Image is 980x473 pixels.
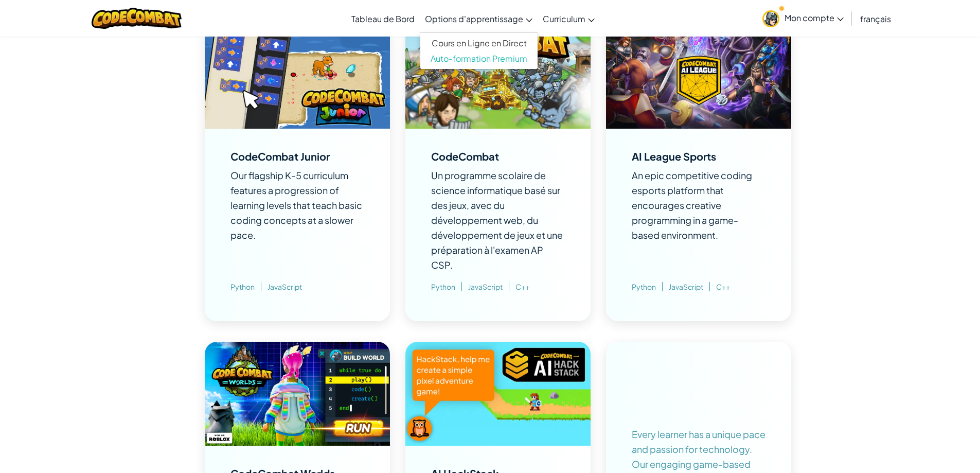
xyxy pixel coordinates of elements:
img: Image to illustrate CodeCombat [405,24,591,129]
span: C++ [509,282,529,291]
span: JavaScript [462,282,509,291]
img: Image to illustrate CodeCombat Junior [205,24,390,129]
a: Curriculum [538,5,600,32]
img: Image to illustrate AI League Sports [606,24,791,129]
a: Tableau de Bord [346,5,420,32]
span: français [860,13,891,24]
span: Options d'apprentissage [425,13,523,24]
span: An epic competitive coding esports platform that encourages creative programming in a game-based ... [632,169,752,241]
span: Python [230,282,261,291]
a: Cours en Ligne en Direct [420,36,538,51]
div: AI League Sports [632,151,716,162]
img: CodeCombat logo [92,8,182,29]
span: Curriculum [543,13,585,24]
img: Image to illustrate CodeCombat Worlds [205,342,390,446]
span: Our flagship K-5 curriculum features a progression of learning levels that teach basic coding con... [230,169,362,241]
a: Options d'apprentissage [420,5,538,32]
a: Mon compte [757,2,849,34]
span: C++ [710,282,730,291]
span: Un programme scolaire de science informatique basé sur des jeux, avec du développement web, du dé... [431,169,563,271]
div: CodeCombat [431,151,499,162]
span: Python [632,282,663,291]
img: Image to illustrate AI HackStack [405,342,591,446]
img: avatar [762,10,779,27]
span: JavaScript [663,282,710,291]
a: Auto-formation Premium [420,51,538,66]
a: français [855,5,896,32]
span: Python [431,282,462,291]
span: Mon compte [785,12,844,23]
div: CodeCombat Junior [230,151,330,162]
span: JavaScript [261,282,302,291]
